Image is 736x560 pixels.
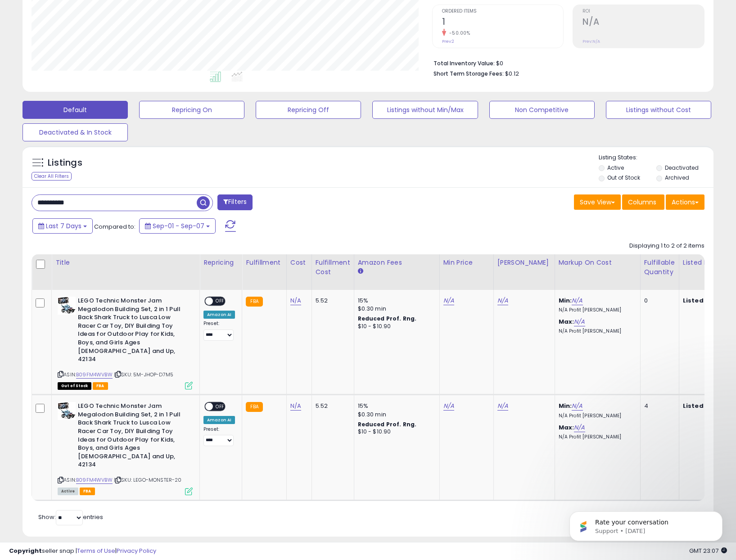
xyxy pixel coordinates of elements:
[644,258,675,277] div: Fulfillable Quantity
[78,297,187,366] b: LEGO Technic Monster Jam Megalodon Building Set, 2 in 1 Pull Back Shark Truck to Lusca Low Racer ...
[505,69,519,78] span: $0.12
[58,297,76,315] img: 51LSTvMUNSL._SL40_.jpg
[497,258,551,267] div: [PERSON_NAME]
[556,492,736,555] iframe: Intercom notifications message
[622,194,664,210] button: Columns
[574,317,585,326] a: N/A
[358,297,433,305] div: 15%
[574,194,621,210] button: Save View
[644,297,672,305] div: 0
[358,420,417,428] b: Reduced Prof. Rng.
[213,403,227,411] span: OFF
[442,17,564,29] h2: 1
[497,402,508,411] a: N/A
[117,546,156,555] a: Privacy Policy
[666,194,704,210] button: Actions
[629,242,704,250] div: Displaying 1 to 2 of 2 items
[58,382,91,390] span: All listings that are currently out of stock and unavailable for purchase on Amazon
[139,101,244,119] button: Repricing On
[683,402,724,410] b: Listed Price:
[607,164,624,172] label: Active
[442,39,454,44] small: Prev: 2
[665,174,689,181] label: Archived
[559,296,572,305] b: Min:
[93,382,108,390] span: FBA
[80,488,95,495] span: FBA
[48,157,82,169] h5: Listings
[203,321,235,341] div: Preset:
[246,258,282,267] div: Fulfillment
[290,296,301,305] a: N/A
[683,296,724,305] b: Listed Price:
[559,258,637,267] div: Markup on Cost
[559,434,633,440] p: N/A Profit [PERSON_NAME]
[46,221,81,230] span: Last 7 Days
[582,9,704,14] span: ROI
[358,267,363,275] small: Amazon Fees.
[446,30,470,36] small: -50.00%
[316,402,347,410] div: 5.52
[203,416,235,424] div: Amazon AI
[574,423,585,432] a: N/A
[9,547,156,555] div: seller snap | |
[58,488,78,495] span: All listings currently available for purchase on Amazon
[572,296,582,305] a: N/A
[433,59,495,67] b: Total Inventory Value:
[290,402,301,411] a: N/A
[58,402,193,494] div: ASIN:
[94,222,135,231] span: Compared to:
[607,174,640,181] label: Out of Stock
[58,402,76,420] img: 51LSTvMUNSL._SL40_.jpg
[443,296,454,305] a: N/A
[443,402,454,411] a: N/A
[153,221,204,230] span: Sep-01 - Sep-07
[316,297,347,305] div: 5.52
[559,328,633,334] p: N/A Profit [PERSON_NAME]
[572,402,582,411] a: N/A
[55,258,196,267] div: Title
[358,411,433,419] div: $0.30 min
[372,101,478,119] button: Listings without Min/Max
[599,154,713,162] p: Listing States:
[559,307,633,313] p: N/A Profit [PERSON_NAME]
[358,402,433,410] div: 15%
[555,254,640,290] th: The percentage added to the cost of goods (COGS) that forms the calculator for Min & Max prices.
[32,172,72,181] div: Clear All Filters
[358,428,433,436] div: $10 - $10.90
[559,413,633,419] p: N/A Profit [PERSON_NAME]
[114,476,182,483] span: | SKU: LEGO-MONSTER-20
[582,17,704,29] h2: N/A
[559,423,574,432] b: Max:
[114,371,173,378] span: | SKU: 5M-JHOP-D7M5
[38,513,103,521] span: Show: entries
[246,402,262,412] small: FBA
[213,298,227,305] span: OFF
[433,70,504,77] b: Short Term Storage Fees:
[78,402,187,471] b: LEGO Technic Monster Jam Megalodon Building Set, 2 in 1 Pull Back Shark Truck to Lusca Low Racer ...
[559,402,572,410] b: Min:
[76,476,113,484] a: B09FM4WVBW
[497,296,508,305] a: N/A
[489,101,595,119] button: Non Competitive
[644,402,672,410] div: 4
[665,164,699,172] label: Deactivated
[217,194,253,210] button: Filters
[358,305,433,313] div: $0.30 min
[443,258,490,267] div: Min Price
[32,218,93,234] button: Last 7 Days
[256,101,361,119] button: Repricing Off
[203,426,235,447] div: Preset:
[290,258,308,267] div: Cost
[23,123,128,141] button: Deactivated & In Stock
[316,258,350,277] div: Fulfillment Cost
[9,546,42,555] strong: Copyright
[246,297,262,307] small: FBA
[23,101,128,119] button: Default
[203,258,238,267] div: Repricing
[582,39,600,44] small: Prev: N/A
[559,317,574,326] b: Max:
